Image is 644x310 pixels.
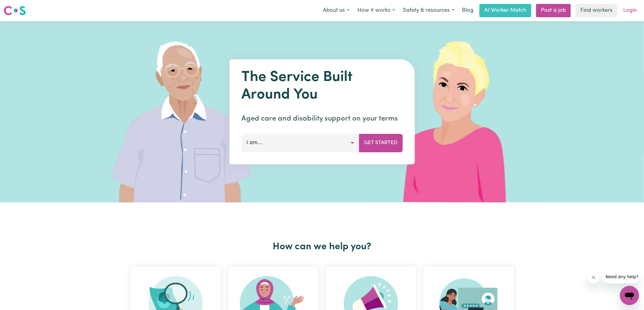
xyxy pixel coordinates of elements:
a: Login [620,4,640,17]
h1: The Service Built Around You [241,69,403,104]
a: Blog [458,4,477,17]
iframe: Button to launch messaging window [620,286,639,305]
a: Careseekers logo [4,4,26,18]
p: Aged care and disability support on your terms [241,113,403,124]
h2: How can we help you? [127,241,517,253]
iframe: Message from company [602,270,639,283]
button: I am... [241,134,359,152]
img: Careseekers logo [4,5,26,16]
a: Post a job [536,4,571,17]
button: About us [319,4,353,17]
a: Find workers [576,4,617,17]
button: Get Started [359,134,403,152]
button: How it works [353,4,399,17]
iframe: Close message [588,271,600,283]
button: Safety & resources [399,4,458,17]
a: AI Worker Match [479,4,531,17]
